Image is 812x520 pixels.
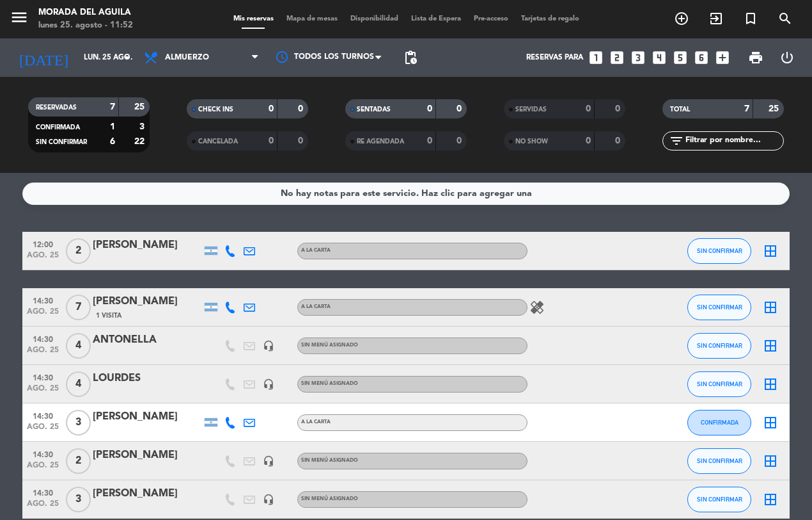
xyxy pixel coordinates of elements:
span: Sin menú asignado [301,496,358,501]
i: looks_3 [630,49,646,66]
span: Almuerzo [165,53,209,62]
span: ago. 25 [27,307,59,322]
strong: 0 [615,136,623,145]
span: A LA CARTA [301,248,331,253]
strong: 0 [427,136,432,145]
span: 14:30 [27,446,59,461]
span: 14:30 [27,408,59,423]
i: turned_in_not [743,11,758,26]
span: Sin menú asignado [301,458,358,463]
strong: 0 [615,104,623,113]
span: SIN CONFIRMAR [697,380,742,387]
span: SIN CONFIRMAR [697,247,742,254]
strong: 22 [134,137,147,146]
strong: 25 [769,104,781,113]
span: CHECK INS [198,106,233,113]
div: [PERSON_NAME] [93,237,201,254]
span: 14:30 [27,370,59,384]
span: SIN CONFIRMAR [697,304,742,311]
div: [PERSON_NAME] [93,409,201,425]
span: Sin menú asignado [301,381,358,386]
strong: 7 [744,104,749,113]
span: Tarjetas de regalo [515,15,586,22]
strong: 0 [457,136,464,145]
button: SIN CONFIRMAR [687,371,751,397]
button: SIN CONFIRMAR [687,295,751,320]
i: looks_one [588,49,604,66]
div: Morada del Aguila [38,6,133,19]
span: SIN CONFIRMAR [697,457,742,464]
span: SIN CONFIRMAR [697,496,742,503]
i: border_all [763,300,778,315]
input: Filtrar por nombre... [684,134,783,148]
span: 7 [66,295,91,320]
span: A LA CARTA [301,419,331,425]
i: power_settings_new [779,50,795,65]
span: SENTADAS [357,106,391,113]
i: border_all [763,377,778,392]
span: 14:30 [27,485,59,500]
i: [DATE] [10,44,77,72]
span: Pre-acceso [467,15,515,22]
span: RESERVADAS [36,104,77,111]
i: border_all [763,243,778,259]
strong: 0 [298,104,306,113]
button: SIN CONFIRMAR [687,448,751,474]
span: 2 [66,448,91,474]
div: [PERSON_NAME] [93,293,201,310]
span: 12:00 [27,236,59,251]
span: print [748,50,763,65]
div: No hay notas para este servicio. Haz clic para agregar una [281,186,532,201]
span: ago. 25 [27,500,59,514]
button: menu [10,8,29,31]
i: looks_6 [693,49,710,66]
span: 1 Visita [96,311,121,321]
i: add_box [714,49,731,66]
span: RE AGENDADA [357,138,404,145]
span: ago. 25 [27,461,59,476]
strong: 0 [586,136,591,145]
span: CONFIRMADA [36,124,80,131]
span: ago. 25 [27,346,59,361]
strong: 25 [134,102,147,111]
span: NO SHOW [515,138,548,145]
span: Lista de Espera [405,15,467,22]
div: LOURDES [93,370,201,387]
span: Mis reservas [227,15,280,22]
span: 14:30 [27,331,59,346]
span: SIN CONFIRMAR [36,139,87,145]
i: border_all [763,338,778,353]
strong: 6 [110,137,115,146]
span: ago. 25 [27,251,59,266]
span: 3 [66,410,91,435]
strong: 7 [110,102,115,111]
span: 3 [66,487,91,512]
span: ago. 25 [27,384,59,399]
span: Sin menú asignado [301,343,358,348]
button: SIN CONFIRMAR [687,333,751,359]
strong: 0 [457,104,464,113]
span: A LA CARTA [301,304,331,309]
i: headset_mic [263,378,274,390]
strong: 0 [269,136,274,145]
i: headset_mic [263,455,274,467]
i: looks_4 [651,49,668,66]
span: SERVIDAS [515,106,547,113]
strong: 1 [110,122,115,131]
span: pending_actions [403,50,418,65]
span: TOTAL [670,106,690,113]
strong: 0 [298,136,306,145]
strong: 3 [139,122,147,131]
i: border_all [763,415,778,430]
i: search [777,11,793,26]
span: 14:30 [27,293,59,307]
i: filter_list [669,133,684,149]
i: border_all [763,453,778,469]
i: menu [10,8,29,27]
span: Mapa de mesas [280,15,344,22]
span: 4 [66,333,91,359]
i: arrow_drop_down [119,50,134,65]
i: healing [529,300,545,315]
i: headset_mic [263,340,274,352]
i: add_circle_outline [674,11,689,26]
